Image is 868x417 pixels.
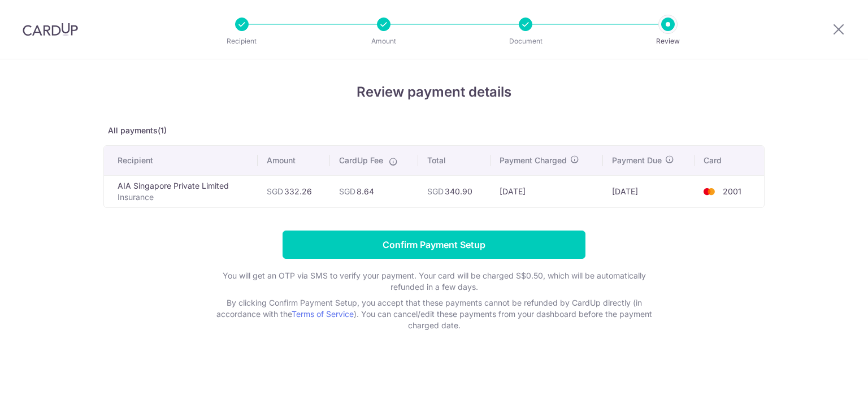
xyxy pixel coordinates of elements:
[200,36,284,47] p: Recipient
[339,186,355,196] span: SGD
[267,186,283,196] span: SGD
[796,383,857,411] iframe: Opens a widget where you can find more information
[104,146,258,175] th: Recipient
[603,175,695,207] td: [DATE]
[427,186,444,196] span: SGD
[342,36,426,47] p: Amount
[484,36,567,47] p: Document
[723,186,741,196] span: 2001
[695,146,764,175] th: Card
[103,125,765,136] p: All payments(1)
[491,175,602,207] td: [DATE]
[118,192,249,203] p: Insurance
[339,155,383,166] span: CardUp Fee
[208,270,660,293] p: You will get an OTP via SMS to verify your payment. Your card will be charged S$0.50, which will ...
[258,146,330,175] th: Amount
[258,175,330,207] td: 332.26
[418,146,491,175] th: Total
[283,231,585,259] input: Confirm Payment Setup
[418,175,491,207] td: 340.90
[104,175,258,207] td: AIA Singapore Private Limited
[612,155,662,166] span: Payment Due
[330,175,418,207] td: 8.64
[626,36,710,47] p: Review
[500,155,567,166] span: Payment Charged
[292,309,354,319] a: Terms of Service
[208,297,660,331] p: By clicking Confirm Payment Setup, you accept that these payments cannot be refunded by CardUp di...
[103,82,765,102] h4: Review payment details
[698,185,721,198] img: <span class="translation_missing" title="translation missing: en.account_steps.new_confirm_form.b...
[23,23,78,36] img: CardUp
